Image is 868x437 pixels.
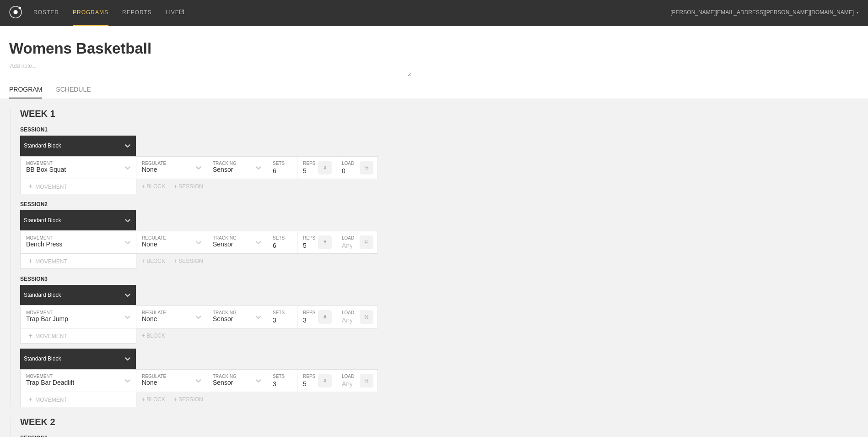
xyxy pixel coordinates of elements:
[20,109,55,119] span: WEEK 1
[26,166,66,173] div: BB Box Squat
[142,258,174,264] div: + BLOCK
[28,332,32,339] span: +
[142,379,157,386] div: None
[365,378,369,383] p: %
[213,240,233,248] div: Sensor
[174,183,210,190] div: + SESSION
[9,86,42,98] a: PROGRAM
[20,179,136,194] div: MOVEMENT
[213,166,233,173] div: Sensor
[365,165,369,170] p: %
[142,396,174,403] div: + BLOCK
[26,379,74,386] div: Trap Bar Deadlift
[365,240,369,245] p: %
[323,165,326,170] p: #
[56,86,91,98] a: SCHEDULE
[20,201,48,208] span: SESSION 2
[20,328,136,344] div: MOVEMENT
[26,315,68,322] div: Trap Bar Jump
[20,254,136,269] div: MOVEMENT
[856,10,859,16] div: ▼
[28,257,32,265] span: +
[20,126,48,133] span: SESSION 1
[24,142,61,149] div: Standard Block
[24,355,61,362] div: Standard Block
[142,315,157,322] div: None
[20,276,48,282] span: SESSION 3
[28,182,32,190] span: +
[142,183,174,190] div: + BLOCK
[20,417,55,427] span: WEEK 2
[142,166,157,173] div: None
[336,370,360,392] input: Any
[9,6,22,18] img: logo
[26,240,62,248] div: Bench Press
[142,333,174,339] div: + BLOCK
[28,395,32,403] span: +
[365,315,369,320] p: %
[213,315,233,322] div: Sensor
[323,315,326,320] p: #
[323,378,326,383] p: #
[24,292,61,298] div: Standard Block
[174,258,210,264] div: + SESSION
[336,231,360,253] input: Any
[323,240,326,245] p: #
[24,217,61,224] div: Standard Block
[822,393,868,437] iframe: Chat Widget
[174,396,210,403] div: + SESSION
[336,157,360,179] input: Any
[142,240,157,248] div: None
[20,392,136,407] div: MOVEMENT
[336,306,360,328] input: Any
[213,379,233,386] div: Sensor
